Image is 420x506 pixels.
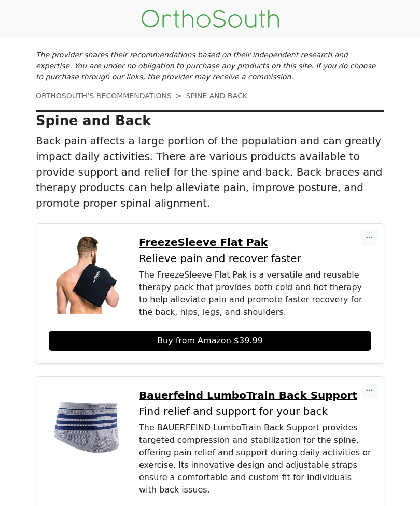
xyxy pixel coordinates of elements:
[49,389,127,467] img: Bauerfeind LumboTrain Back Support
[142,10,279,28] img: OrthoSouth
[139,253,371,265] p: Relieve pain and recover faster
[139,389,371,401] a: Bauerfeind LumboTrain Back Support
[36,50,384,82] p: The provider shares their recommendations based on their independent research and expertise. You ...
[172,91,247,102] li: SPINE AND BACK
[36,92,172,100] a: ORTHOSOUTH’S RECOMMENDATIONS
[139,236,371,249] a: FreezeSleeve Flat Pak
[49,331,371,351] a: Buy from Amazon $39.99
[139,406,371,417] p: Find relief and support for your back
[139,422,371,496] div: The BAUERFEIND LumboTrain Back Support provides targeted compression and stabilization for the sp...
[36,113,384,129] p: Spine and Back
[49,236,127,314] img: FreezeSleeve Flat Pak
[36,133,384,211] p: Back pain affects a large portion of the population and can greatly impact daily activities. Ther...
[139,269,371,319] div: The FreezeSleeve Flat Pak is a versatile and reusable therapy pack that provides both cold and ho...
